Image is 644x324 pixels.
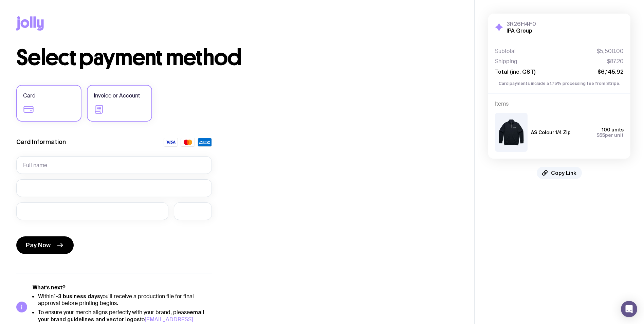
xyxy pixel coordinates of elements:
span: per unit [596,132,624,138]
h4: Items [495,101,624,107]
h1: Select payment method [16,47,458,69]
span: $87.20 [607,58,624,65]
iframe: Secure CVC input frame [181,208,205,214]
strong: email your brand guidelines and vector logos [38,309,204,322]
iframe: Secure expiration date input frame [23,208,162,214]
span: $55 [596,132,605,138]
button: Copy Link [537,167,582,179]
h2: IPA Group [507,27,536,34]
span: 100 units [602,127,624,132]
h3: AS Colour 1/4 Zip [531,130,571,135]
h5: What’s next? [33,284,212,291]
p: Card payments include a 1.75% processing fee from Stripe. [495,80,624,87]
span: $5,500.00 [597,48,624,55]
span: Card [23,92,36,100]
span: Copy Link [551,169,576,176]
span: Pay Now [26,241,51,249]
iframe: Secure card number input frame [23,185,205,191]
span: $6,145.92 [597,68,624,75]
span: Subtotal [495,48,516,55]
input: Full name [16,156,212,174]
span: Invoice or Account [94,92,140,100]
h3: 3R26H4F0 [507,20,536,27]
span: Total (inc. GST) [495,68,535,75]
div: Open Intercom Messenger [621,301,637,317]
strong: 1-3 business days [54,293,100,299]
label: Card Information [16,138,66,146]
span: Shipping [495,58,517,65]
button: Pay Now [16,236,74,254]
li: Within you'll receive a production file for final approval before printing begins. [38,293,212,307]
